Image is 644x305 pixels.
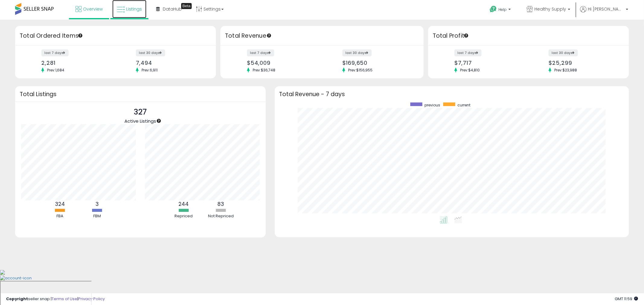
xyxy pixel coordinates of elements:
[489,5,497,13] i: Get Help
[454,60,524,66] div: $7,717
[79,213,115,219] div: FBM
[247,49,274,56] label: last 7 days
[165,213,202,219] div: Repriced
[345,68,376,73] span: Prev: $156,955
[551,68,580,73] span: Prev: $23,988
[485,1,517,20] a: Help
[425,102,440,108] span: previous
[203,213,239,219] div: Not Repriced
[225,32,419,40] h3: Total Revenue
[136,60,205,66] div: 7,494
[156,118,162,124] div: Tooltip anchor
[20,32,211,40] h3: Total Ordered Items
[83,6,103,12] span: Overview
[41,49,69,56] label: last 7 days
[457,102,470,108] span: current
[44,68,67,73] span: Prev: 1,684
[457,68,483,73] span: Prev: $4,810
[178,200,189,208] b: 244
[124,106,156,118] p: 327
[580,6,628,20] a: Hi [PERSON_NAME]
[55,200,65,208] b: 324
[342,49,372,56] label: last 30 days
[266,33,272,38] div: Tooltip anchor
[181,3,192,9] div: Tooltip anchor
[498,7,507,12] span: Help
[41,60,111,66] div: 2,281
[139,68,161,73] span: Prev: 6,911
[463,33,469,38] div: Tooltip anchor
[42,213,78,219] div: FBA
[433,32,624,40] h3: Total Profit
[95,200,99,208] b: 3
[247,60,318,66] div: $54,009
[342,60,413,66] div: $169,650
[217,200,224,208] b: 83
[20,92,261,96] h3: Total Listings
[250,68,278,73] span: Prev: $36,748
[549,60,618,66] div: $25,299
[78,33,83,38] div: Tooltip anchor
[549,49,578,56] label: last 30 days
[163,6,182,12] span: DataHub
[126,6,142,12] span: Listings
[124,118,156,124] span: Active Listings
[534,6,566,12] span: Healthy Supply
[454,49,482,56] label: last 7 days
[588,6,624,12] span: Hi [PERSON_NAME]
[136,49,165,56] label: last 30 days
[279,92,624,96] h3: Total Revenue - 7 days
